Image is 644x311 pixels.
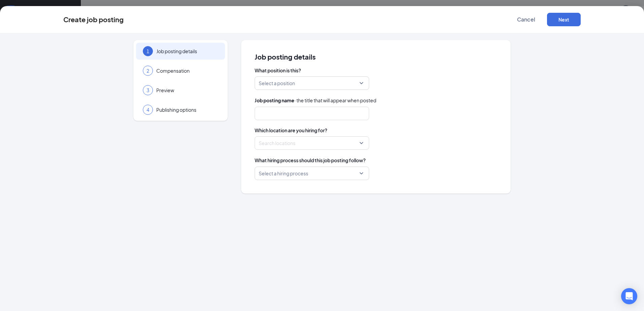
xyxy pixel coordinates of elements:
[147,67,149,74] span: 2
[509,13,543,26] button: Cancel
[147,48,149,55] span: 1
[156,106,218,113] span: Publishing options
[147,106,149,113] span: 4
[156,48,218,55] span: Job posting details
[621,288,637,304] div: Open Intercom Messenger
[156,87,218,94] span: Preview
[255,157,366,164] span: What hiring process should this job posting follow?
[517,16,535,23] span: Cancel
[255,97,376,104] span: · the title that will appear when posted
[156,67,218,74] span: Compensation
[255,67,497,74] span: What position is this?
[547,13,581,26] button: Next
[255,97,294,103] b: Job posting name
[63,16,124,23] div: Create job posting
[255,127,497,134] span: Which location are you hiring for?
[147,87,149,94] span: 3
[255,54,497,60] span: Job posting details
